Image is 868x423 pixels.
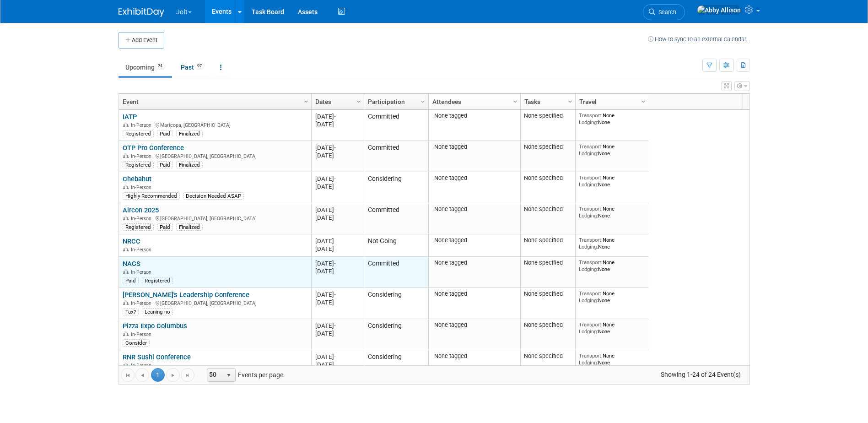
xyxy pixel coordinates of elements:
[579,244,598,250] span: Lodging:
[123,269,129,274] img: In-Person Event
[418,94,428,108] a: Column Settings
[432,290,517,298] div: None tagged
[524,174,571,182] div: None specified
[432,321,517,329] div: None tagged
[123,152,307,160] div: [GEOGRAPHIC_DATA], [GEOGRAPHIC_DATA]
[123,144,184,152] a: OTP Pro Conference
[131,300,154,306] span: In-Person
[643,4,685,20] a: Search
[123,94,305,109] a: Event
[579,237,603,243] span: Transport:
[155,63,165,70] span: 24
[123,175,151,183] a: Chebahut
[123,363,129,367] img: In-Person Event
[334,353,336,360] span: -
[123,206,159,214] a: Aircon 2025
[315,353,360,361] div: [DATE]
[194,63,205,70] span: 97
[124,372,131,379] span: Go to the first page
[579,143,645,157] div: None None
[655,9,676,16] span: Search
[123,300,129,305] img: In-Person Event
[364,110,428,141] td: Committed
[334,238,336,244] span: -
[364,172,428,203] td: Considering
[648,36,750,43] a: How to sync to an external calendar...
[302,98,310,105] span: Column Settings
[579,266,598,272] span: Lodging:
[524,112,571,119] div: None specified
[579,150,598,157] span: Lodging:
[315,245,360,253] div: [DATE]
[166,368,180,382] a: Go to the next page
[510,94,520,108] a: Column Settings
[364,350,428,381] td: Considering
[579,321,645,335] div: None None
[123,122,129,127] img: In-Person Event
[123,153,129,158] img: In-Person Event
[579,290,645,304] div: None None
[176,223,203,231] div: Finalized
[432,259,517,266] div: None tagged
[131,269,154,275] span: In-Person
[315,260,360,267] div: [DATE]
[579,206,603,212] span: Transport:
[579,237,645,250] div: None None
[579,94,642,109] a: Travel
[579,174,603,181] span: Transport:
[123,260,140,268] a: NACS
[524,259,571,266] div: None specified
[432,112,517,119] div: None tagged
[565,94,575,108] a: Column Settings
[315,152,360,159] div: [DATE]
[123,308,139,315] div: Tax?
[123,184,129,189] img: In-Person Event
[131,363,154,369] span: In-Person
[315,113,360,120] div: [DATE]
[151,368,165,382] span: 1
[697,5,741,15] img: Abby Allison
[157,130,173,137] div: Paid
[579,112,603,119] span: Transport:
[579,112,645,125] div: None None
[123,353,191,361] a: RNR Sushi Conference
[157,161,173,168] div: Paid
[176,130,203,137] div: Finalized
[315,94,358,109] a: Dates
[119,59,172,76] a: Upcoming24
[579,352,603,359] span: Transport:
[579,290,603,297] span: Transport:
[315,144,360,152] div: [DATE]
[195,368,292,382] span: Events per page
[579,119,598,125] span: Lodging:
[157,223,173,231] div: Paid
[432,143,517,151] div: None tagged
[364,257,428,288] td: Committed
[364,234,428,257] td: Not Going
[131,184,154,190] span: In-Person
[579,181,598,188] span: Lodging:
[315,330,360,337] div: [DATE]
[364,288,428,319] td: Considering
[315,291,360,298] div: [DATE]
[579,297,598,304] span: Lodging:
[123,192,180,200] div: Highly Recommended
[432,94,514,109] a: Attendees
[123,247,129,251] img: In-Person Event
[579,359,598,366] span: Lodging:
[123,299,307,307] div: [GEOGRAPHIC_DATA], [GEOGRAPHIC_DATA]
[579,328,598,335] span: Lodging:
[524,352,571,360] div: None specified
[131,153,154,159] span: In-Person
[181,368,194,382] a: Go to the last page
[123,237,140,245] a: NRCC
[123,113,137,121] a: IATP
[315,267,360,275] div: [DATE]
[315,120,360,128] div: [DATE]
[315,214,360,222] div: [DATE]
[364,203,428,234] td: Committed
[334,206,336,213] span: -
[432,237,517,244] div: None tagged
[315,361,360,369] div: [DATE]
[183,192,244,200] div: Decision Needed ASAP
